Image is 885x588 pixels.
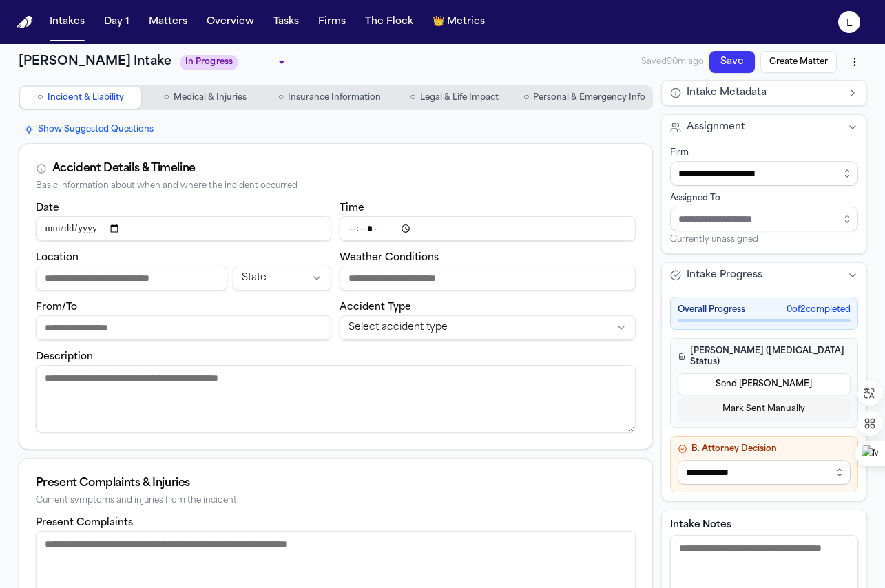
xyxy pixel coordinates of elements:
[670,147,858,158] div: Firm
[269,87,391,109] button: Go to Insurance Information
[52,160,196,177] div: Accident Details & Timeline
[180,52,290,72] div: Update intake status
[36,302,77,313] label: From/To
[427,10,490,34] button: crownMetrics
[340,216,636,241] input: Incident time
[268,10,304,34] button: Tasks
[233,266,331,291] button: Incident state
[360,10,419,34] button: The Flock
[340,253,439,263] label: Weather Conditions
[687,120,745,134] span: Assignment
[447,15,485,29] span: Metrics
[687,86,767,100] span: Intake Metadata
[36,253,79,263] label: Location
[36,518,133,528] label: Present Complaints
[36,266,227,291] input: Incident location
[19,121,159,138] button: Show Suggested Questions
[709,51,755,73] button: Save
[662,115,866,140] button: Assignment
[678,398,851,420] button: Mark Sent Manually
[670,207,858,231] input: Assign to staff member
[533,92,645,103] span: Personal & Emergency Info
[36,365,636,432] textarea: Incident description
[144,87,266,109] button: Go to Medical & Injuries
[340,266,636,291] input: Weather conditions
[678,346,851,368] h4: [PERSON_NAME] ([MEDICAL_DATA] Status)
[278,91,284,105] span: ○
[36,315,332,340] input: From/To destination
[340,203,364,213] label: Time
[98,10,135,34] button: Day 1
[678,304,745,315] span: Overall Progress
[36,181,636,191] div: Basic information about when and where the incident occurred
[518,87,651,109] button: Go to Personal & Emergency Info
[662,263,866,288] button: Intake Progress
[37,91,43,105] span: ○
[433,15,444,29] span: crown
[687,269,762,282] span: Intake Progress
[288,92,381,103] span: Insurance Information
[760,51,837,73] button: Create Matter
[393,87,515,109] button: Go to Legal & Life Impact
[143,10,193,34] button: Matters
[174,92,247,103] span: Medical & Injuries
[410,91,415,105] span: ○
[36,216,332,241] input: Incident date
[662,81,866,105] button: Intake Metadata
[164,91,169,105] span: ○
[523,91,529,105] span: ○
[670,193,858,204] div: Assigned To
[36,475,636,492] div: Present Complaints & Injuries
[678,443,851,454] h4: B. Attorney Decision
[670,161,858,186] input: Select firm
[670,518,858,532] label: Intake Notes
[19,52,171,72] h1: [PERSON_NAME] Intake
[842,50,867,74] button: More actions
[17,16,33,29] img: Finch Logo
[313,10,351,34] button: Firms
[787,304,851,315] span: 0 of 2 completed
[36,496,636,506] div: Current symptoms and injuries from the incident
[641,56,704,67] span: Saved 90m ago
[36,203,59,213] label: Date
[20,87,142,109] button: Go to Incident & Liability
[846,19,852,28] text: L
[44,10,90,34] button: Intakes
[670,234,758,245] span: Currently unassigned
[201,10,260,34] button: Overview
[36,352,93,362] label: Description
[180,55,239,70] span: In Progress
[340,302,411,313] label: Accident Type
[48,92,124,103] span: Incident & Liability
[678,373,851,395] button: Send [PERSON_NAME]
[420,92,499,103] span: Legal & Life Impact
[17,16,33,29] a: Home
